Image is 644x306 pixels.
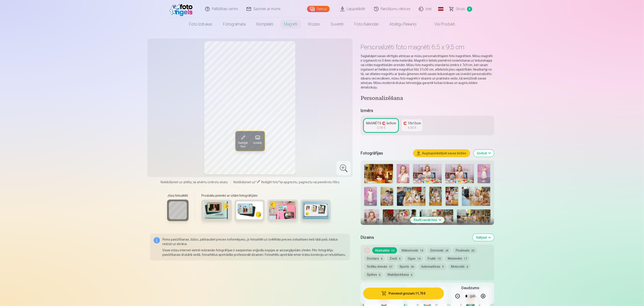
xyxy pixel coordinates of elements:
[437,257,441,260] span: 15
[233,180,255,184] span: Noklikšķiniet uz
[251,18,279,30] a: Komplekti
[235,131,250,151] button: Rediģēt foto
[453,247,477,254] button: Pludmale20
[218,18,251,30] a: Fotogrāmata
[261,180,278,184] span: Rediģēt foto
[399,247,426,254] button: Mākslinieki15
[363,288,444,299] button: Pievienot grozam:11,70 €
[361,234,469,241] h5: Dizains
[408,125,416,130] div: 4,80 €
[471,249,474,252] span: 20
[161,180,228,184] span: Noklikšķiniet uz attēla, lai atvērtu izvērstu skatu
[456,6,465,12] span: Grozs
[401,119,423,132] a: 🧲 10x15cm4,80 €
[280,180,339,184] span: lai apgrieztu, pagrieztu vai piemērotu filtru
[467,6,472,12] span: 4
[474,150,494,157] button: Izvērst
[411,273,412,276] span: 4
[428,247,451,254] button: Dzīvnieki28
[372,247,397,254] button: Abstraktie12
[381,257,382,260] span: 4
[307,6,330,12] a: Galerija
[364,119,398,132] a: MAGNĒTS 🧲 6x9cm3,90 €
[461,285,479,291] h5: Daudzums
[420,249,423,252] span: 15
[364,272,383,278] button: Spēles6
[466,265,468,268] span: 4
[349,18,384,30] a: Foto kalendāri
[366,121,396,125] div: MAGNĒTS 🧲 6x9cm
[361,54,494,90] p: Saglabājiet savas vērtīgās atmiņas ar mūsu personalizētajiem foto magnētiem. Mūsu magnēti ir izga...
[445,249,448,252] span: 28
[163,237,347,246] p: Pirms pasūtīšanas, lūdzu, pārbaudiet preces noformējumu, jo fotoattēli uz izvēlētās preces izskat...
[250,131,265,151] button: Aizstāt
[411,265,414,268] span: 60
[238,141,248,148] span: Rediģēt foto
[361,150,409,156] h5: Fotogrāfijas
[385,272,415,278] button: Makšķerēšana4
[325,18,349,30] a: Suvenīri
[389,265,392,268] span: 37
[279,18,303,30] a: Magnēti
[464,257,467,260] span: 17
[361,95,494,102] h4: Personalizēšana
[200,193,333,198] h6: Produktu piemēri ar citām fotogrāfijām
[445,255,470,262] button: Meitenēm17
[255,180,257,184] span: "
[403,121,421,125] div: 🧲 10x15cm
[167,193,189,198] h6: Jūsu fotoattēli
[253,141,262,145] span: Aizstāt
[379,273,380,276] span: 6
[418,263,446,270] button: Automašīnas9
[413,150,470,157] button: Augšupielādējiet savas bildes
[303,18,325,30] a: Krūzes
[169,2,195,16] img: /fa1
[470,291,477,302] div: gab.
[377,125,385,130] div: 3,90 €
[364,255,385,262] button: Dzintars4
[278,180,280,184] span: "
[417,257,420,260] span: 14
[442,265,444,268] span: 9
[473,234,494,241] button: Sakļaut
[448,263,471,270] button: Motocikli4
[361,43,494,51] h1: Personalizēti foto magnēti 6.5 x 9.5 cm
[184,18,218,30] a: Foto izdrukas
[361,108,494,114] h5: Izmērs
[422,18,460,30] a: Visi produkti
[410,217,444,223] button: Rādīt vairāk foto
[384,18,422,30] a: Atslēgu piekariņi
[425,255,443,262] button: Frukti15
[405,255,423,262] button: Ogas14
[364,263,395,270] button: Svētku dienās37
[391,249,394,252] span: 12
[397,263,417,270] button: Sports60
[387,255,403,262] button: Ziedi6
[399,257,401,260] span: 6
[163,248,347,257] p: Visas mūsu internet vietnē redzamās fotogrāfijas ir saspiestas oriģinālu kopijas ar aizsargājošām...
